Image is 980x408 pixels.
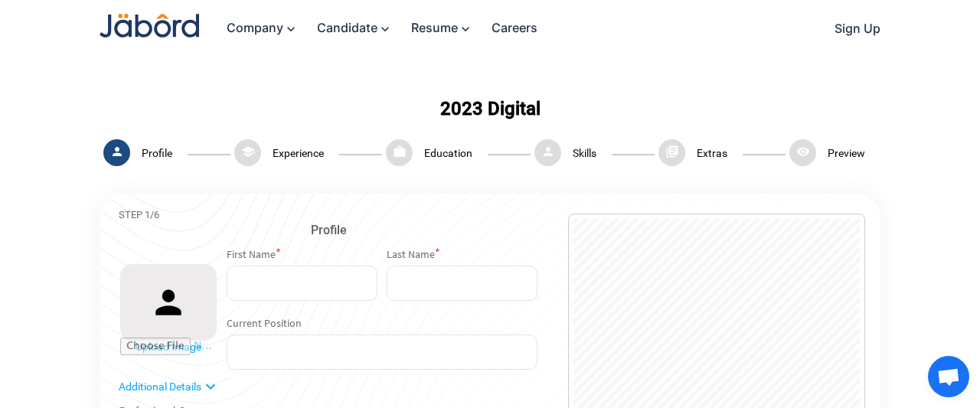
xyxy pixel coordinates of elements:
[396,12,476,45] a: Resume
[458,21,476,37] mat-icon: keyboard_arrow_down
[697,147,727,159] span: Extras
[227,316,538,335] div: Current Position
[142,147,172,159] span: Profile
[201,377,220,396] mat-icon: expand_more
[534,139,561,166] mat-icon: person
[103,139,130,166] mat-icon: person
[100,14,199,38] img: Jabord
[120,264,217,341] mat-icon: person
[273,147,324,159] span: Experience
[476,12,537,44] a: Careers
[387,247,537,266] div: Last Name
[424,147,472,159] span: Education
[115,220,542,240] div: Profile
[573,147,596,159] span: Skills
[789,139,816,166] mat-icon: visibility
[283,21,302,37] mat-icon: keyboard_arrow_down
[302,12,396,45] a: Candidate
[658,139,685,166] mat-icon: library_books
[828,147,865,159] span: Preview
[386,139,413,166] mat-icon: work
[100,98,880,119] div: 2023 Digital
[377,21,396,37] mat-icon: keyboard_arrow_down
[928,356,969,397] div: Open chat
[234,139,261,166] mat-icon: school
[115,209,542,220] div: STEP 1/6
[819,13,880,44] a: Sign Up
[211,12,302,45] a: Company
[120,341,217,353] div: Upload Image
[227,247,377,266] div: First Name
[115,377,542,396] div: Additional Details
